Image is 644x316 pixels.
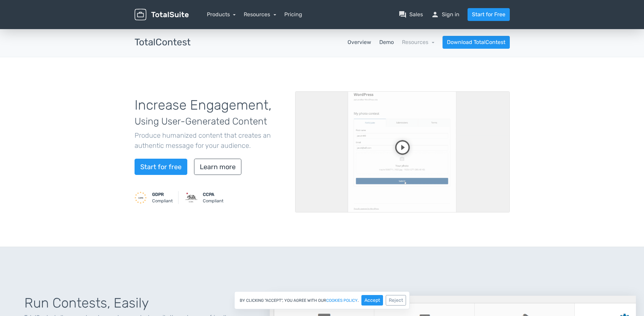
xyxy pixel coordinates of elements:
[135,130,285,151] p: Produce humanized content that creates an authentic message for your audience.
[24,296,254,311] h1: Run Contests, Easily
[135,98,285,128] h1: Increase Engagement,
[152,192,164,197] strong: GDPR
[135,191,147,204] img: GDPR
[234,291,410,309] div: By clicking "Accept", you agree with our .
[386,295,406,306] button: Reject
[185,191,197,204] img: CCPA
[402,39,434,45] a: Resources
[348,38,371,46] a: Overview
[203,192,214,197] strong: CCPA
[399,10,423,19] a: question_answerSales
[326,298,358,302] a: cookies policy
[399,10,407,19] span: question_answer
[152,191,173,204] small: Compliant
[135,9,189,21] img: TotalSuite for WordPress
[207,11,236,18] a: Products
[135,116,267,127] span: Using User-Generated Content
[284,10,302,19] a: Pricing
[135,159,187,175] a: Start for free
[379,38,394,46] a: Demo
[135,37,191,48] h3: TotalContest
[431,10,439,19] span: person
[431,10,459,19] a: personSign in
[244,11,276,18] a: Resources
[203,191,223,204] small: Compliant
[361,295,383,306] button: Accept
[468,8,510,21] a: Start for Free
[194,159,241,175] a: Learn more
[443,36,510,49] a: Download TotalContest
